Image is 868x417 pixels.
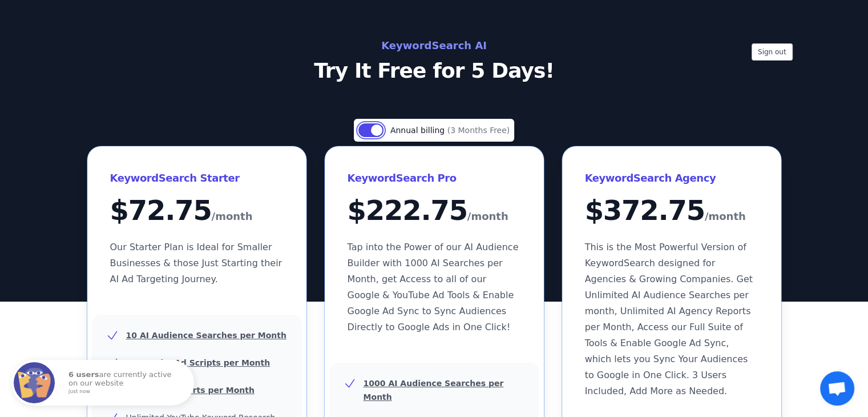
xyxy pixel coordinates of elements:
small: just now [68,389,179,395]
p: Try It Free for 5 Days! [179,59,690,82]
button: Sign out [752,43,793,61]
span: Our Starter Plan is Ideal for Smaller Businesses & those Just Starting their AI Ad Targeting Jour... [110,242,282,284]
div: $ 72.75 [110,197,284,226]
span: /month [705,207,746,226]
span: Tap into the Power of our AI Audience Builder with 1000 AI Searches per Month, get Access to all ... [348,242,519,332]
h3: KeywordSearch Starter [110,169,284,187]
div: $ 222.75 [348,197,521,226]
p: are currently active on our website [68,371,183,394]
h3: KeywordSearch Agency [585,169,758,187]
div: $ 372.75 [585,197,758,226]
u: 10 AI Audience Searches per Month [126,331,286,340]
strong: 6 users [68,370,99,379]
span: /month [467,207,508,226]
span: /month [212,207,253,226]
span: (3 Months Free) [447,126,510,135]
u: 1000 AI Audience Searches per Month [364,379,504,402]
h3: KeywordSearch Pro [348,169,521,187]
span: This is the Most Powerful Version of KeywordSearch designed for Agencies & Growing Companies. Get... [585,242,753,396]
span: Annual billing [390,126,447,135]
div: Open chat [820,371,854,406]
h2: KeywordSearch AI [179,37,690,55]
img: Fomo [14,362,55,403]
u: 5 YouTube Ad Scripts per Month [126,358,271,367]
